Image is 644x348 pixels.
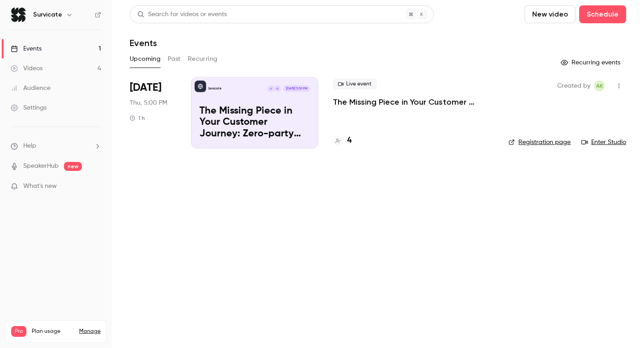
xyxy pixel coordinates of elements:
[333,135,352,147] a: 4
[283,85,309,92] span: [DATE] 5:00 PM
[525,5,576,23] button: New video
[168,52,181,66] button: Past
[137,10,227,19] div: Search for videos or events
[130,52,161,66] button: Upcoming
[11,44,42,53] div: Events
[557,81,590,91] span: Created by
[557,55,626,70] button: Recurring events
[11,84,51,93] div: Audience
[11,326,26,337] span: Pro
[208,86,222,91] p: Survicate
[333,97,494,107] a: The Missing Piece in Your Customer Journey: Zero-party Survey Data
[508,138,571,147] a: Registration page
[23,161,59,171] a: SpeakerHub
[130,77,177,149] div: Oct 2 Thu, 5:00 PM (Europe/Warsaw)
[333,79,377,89] span: Live event
[64,162,82,171] span: new
[11,8,25,22] img: Survicate
[267,85,275,92] div: A
[130,38,157,48] h1: Events
[23,182,57,191] span: What's new
[199,106,310,140] p: The Missing Piece in Your Customer Journey: Zero-party Survey Data
[130,115,145,122] div: 1 h
[191,77,318,149] a: The Missing Piece in Your Customer Journey: Zero-party Survey DataSurvicateGA[DATE] 5:00 PMThe Mi...
[579,5,626,23] button: Schedule
[130,98,167,107] span: Thu, 5:00 PM
[11,103,47,112] div: Settings
[274,85,281,92] div: G
[594,81,605,91] span: Aleksandra Korczyńska
[596,81,603,91] span: AK
[32,328,74,335] span: Plan usage
[90,182,101,191] iframe: Noticeable Trigger
[79,328,101,335] a: Manage
[11,64,42,73] div: Videos
[23,141,36,151] span: Help
[347,135,352,147] h4: 4
[33,10,62,19] h6: Survicate
[11,141,101,151] li: help-dropdown-opener
[581,138,626,147] a: Enter Studio
[188,52,218,66] button: Recurring
[130,81,161,95] span: [DATE]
